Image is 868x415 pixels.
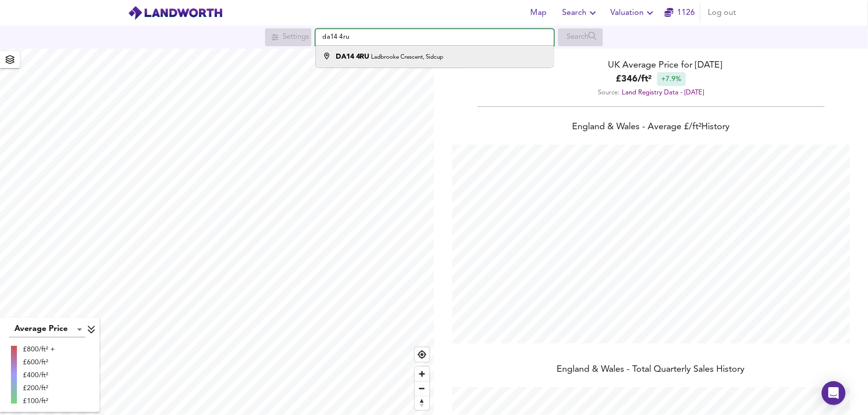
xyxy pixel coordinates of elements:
[265,28,311,46] div: Search for a location first or explore the map
[23,383,55,393] div: £200/ft²
[558,28,603,46] div: Search for a location first or explore the map
[128,5,223,20] img: logo
[708,6,737,20] span: Log out
[616,73,652,86] b: £ 346 / ft²
[527,6,551,20] span: Map
[559,3,603,23] button: Search
[822,381,846,405] div: Open Intercom Messenger
[611,6,656,20] span: Valuation
[665,6,695,20] a: 1126
[607,3,660,23] button: Valuation
[23,370,55,380] div: £400/ft²
[415,367,429,381] button: Zoom in
[657,72,686,86] div: +7.9%
[372,54,444,60] small: Ladbrooke Crescent, Sidcup
[23,396,55,406] div: £100/ft²
[622,89,704,96] a: Land Registry Data - [DATE]
[9,322,86,337] div: Average Price
[523,3,555,23] button: Map
[664,3,696,23] button: 1126
[415,396,429,410] button: Reset bearing to north
[315,29,554,46] input: Enter a location...
[336,53,370,60] strong: DA14 4RU
[415,396,429,410] span: Reset bearing to north
[23,357,55,367] div: £600/ft²
[415,381,429,396] button: Zoom out
[415,347,429,362] button: Find my location
[563,6,599,20] span: Search
[23,344,55,354] div: £800/ft² +
[704,3,741,23] button: Log out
